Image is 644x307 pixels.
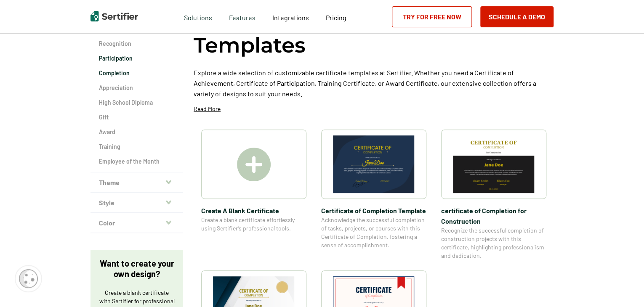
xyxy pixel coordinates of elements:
p: Explore a wide selection of customizable certificate templates at Sertifier. Whether you need a C... [194,67,554,99]
span: Acknowledge the successful completion of tasks, projects, or courses with this Certificate of Com... [321,216,426,249]
a: Try for Free Now [392,6,472,27]
div: Category [90,25,183,172]
button: Color [90,213,183,233]
button: Schedule a Demo [480,6,554,27]
a: Appreciation [99,84,175,92]
img: Create A Blank Certificate [237,148,271,181]
button: Style [90,193,183,213]
img: certificate of Completion for Construction [453,135,535,193]
img: Certificate of Completion Template [333,135,415,193]
a: Participation [99,54,175,63]
a: Integrations [272,11,309,22]
span: Solutions [184,11,212,22]
button: Theme [90,172,183,193]
a: Gift [99,113,175,122]
span: Recognize the successful completion of construction projects with this certificate, highlighting ... [441,226,546,260]
img: Cookie Popup Icon [19,269,38,288]
a: Certificate of Completion TemplateCertificate of Completion TemplateAcknowledge the successful co... [321,130,426,260]
a: Training [99,143,175,151]
a: certificate of Completion for Constructioncertificate of Completion for ConstructionRecognize the... [441,130,546,260]
span: Pricing [326,13,346,21]
span: Create A Blank Certificate [201,205,306,216]
img: Sertifier | Digital Credentialing Platform [90,11,138,21]
a: Employee of the Month [99,157,175,166]
a: Pricing [326,11,346,22]
span: certificate of Completion for Construction [441,205,546,226]
span: Certificate of Completion Template [321,205,426,216]
p: Want to create your own design? [99,258,175,279]
a: Recognition [99,40,175,48]
a: Completion [99,69,175,77]
span: Features [229,11,255,22]
iframe: Chat Widget [602,267,644,307]
a: Award [99,128,175,136]
p: Read More [194,105,221,113]
span: Integrations [272,13,309,21]
a: High School Diploma [99,98,175,107]
span: Create a blank certificate effortlessly using Sertifier’s professional tools. [201,216,306,233]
